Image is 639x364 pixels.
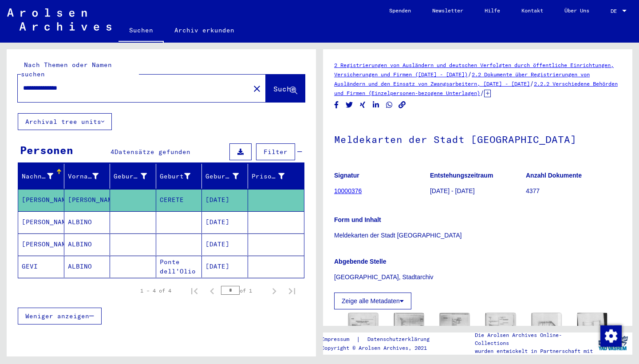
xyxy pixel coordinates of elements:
[334,273,621,282] p: [GEOGRAPHIC_DATA], Stadtarchiv
[185,282,203,300] button: First page
[68,169,110,183] div: Vorname
[18,233,64,255] mat-cell: [PERSON_NAME]
[110,164,156,189] mat-header-cell: Geburtsname
[114,148,190,156] span: Datensätze gefunden
[321,335,440,344] div: |
[156,256,202,277] mat-cell: Ponte dell'Olio
[430,186,525,196] p: [DATE] - [DATE]
[202,211,248,233] mat-cell: [DATE]
[475,331,594,347] p: Die Arolsen Archives Online-Collections
[205,169,250,183] div: Geburtsdatum
[385,99,394,111] button: Share on WhatsApp
[20,142,73,158] div: Personen
[18,308,102,324] button: Weniger anzeigen
[430,172,493,179] b: Entstehungszeitraum
[22,172,53,181] div: Nachname
[202,233,248,255] mat-cell: [DATE]
[252,172,285,181] div: Prisoner #
[266,75,305,102] button: Suche
[526,186,621,196] p: 4377
[252,83,262,94] mat-icon: close
[160,169,202,183] div: Geburt‏
[252,169,296,183] div: Prisoner #
[248,164,304,189] mat-header-cell: Prisoner #
[18,211,64,233] mat-cell: [PERSON_NAME]
[440,313,469,355] img: 003.jpg
[475,347,594,355] p: wurden entwickelt in Partnerschaft mit
[21,61,112,78] mat-label: Nach Themen oder Namen suchen
[468,70,472,78] span: /
[7,8,111,31] img: Arolsen_neg.svg
[64,233,110,255] mat-cell: ALBINO
[358,99,367,111] button: Share on Xing
[596,332,630,354] img: yv_logo.png
[265,282,283,300] button: Next page
[321,335,356,344] a: Impressum
[264,148,288,156] span: Filter
[334,231,621,240] p: Meldekarten der Stadt [GEOGRAPHIC_DATA]
[22,169,64,183] div: Nachname
[321,344,440,352] p: Copyright © Arolsen Archives, 2021
[18,164,64,189] mat-header-cell: Nachname
[345,99,354,111] button: Share on Twitter
[611,8,620,14] span: DE
[398,99,407,111] button: Copy link
[64,256,110,277] mat-cell: ALBINO
[480,89,484,97] span: /
[18,189,64,211] mat-cell: [PERSON_NAME]
[18,113,112,130] button: Archival tree units
[334,119,621,158] h1: Meldekarten der Stadt [GEOGRAPHIC_DATA]
[114,169,158,183] div: Geburtsname
[110,148,114,156] span: 4
[156,189,202,211] mat-cell: CERETE
[25,312,89,320] span: Weniger anzeigen
[202,256,248,277] mat-cell: [DATE]
[334,172,359,179] b: Signatur
[530,79,534,87] span: /
[203,282,221,300] button: Previous page
[202,164,248,189] mat-header-cell: Geburtsdatum
[577,313,607,355] img: 006.jpg
[114,172,147,181] div: Geburtsname
[532,313,561,355] img: 005.jpg
[283,282,301,300] button: Last page
[64,189,110,211] mat-cell: [PERSON_NAME]
[68,172,99,181] div: Vorname
[164,20,245,41] a: Archiv erkunden
[526,172,582,179] b: Anzahl Dokumente
[360,335,440,344] a: Datenschutzerklärung
[394,313,424,355] img: 002.jpg
[202,189,248,211] mat-cell: [DATE]
[118,20,164,43] a: Suchen
[205,172,239,181] div: Geburtsdatum
[334,62,614,78] a: 2 Registrierungen von Ausländern und deutschen Verfolgten durch öffentliche Einrichtungen, Versic...
[248,79,266,97] button: Clear
[334,216,381,223] b: Form und Inhalt
[273,84,296,93] span: Suche
[64,211,110,233] mat-cell: ALBINO
[600,325,622,347] img: Zustimmung ändern
[256,143,295,160] button: Filter
[334,187,362,194] a: 10000376
[334,293,411,309] button: Zeige alle Metadaten
[18,256,64,277] mat-cell: GEVI
[348,313,378,355] img: 001.jpg
[371,99,381,111] button: Share on LinkedIn
[156,164,202,189] mat-header-cell: Geburt‏
[334,258,386,265] b: Abgebende Stelle
[332,99,341,111] button: Share on Facebook
[140,287,171,295] div: 1 – 4 of 4
[485,313,515,355] img: 004.jpg
[221,286,265,295] div: of 1
[64,164,110,189] mat-header-cell: Vorname
[160,172,191,181] div: Geburt‏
